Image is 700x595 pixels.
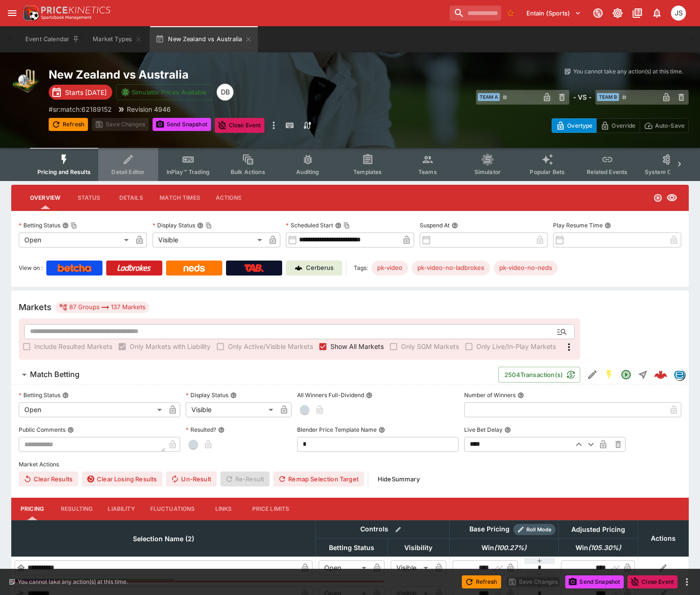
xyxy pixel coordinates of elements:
[268,118,279,133] button: more
[401,341,459,351] span: Only SGM Markets
[58,264,91,272] img: Betcha
[295,264,302,272] img: Cerberus
[21,4,39,22] img: PriceKinetics Logo
[30,148,670,181] div: Event type filters
[186,426,216,434] p: Resulted?
[220,472,270,486] span: Re-Result
[228,341,313,351] span: Only Active/Visible Markets
[553,221,603,229] p: Play Resume Time
[273,472,364,486] button: Remap Selection Target
[11,67,41,97] img: cricket.png
[49,67,422,82] h2: Copy To Clipboard
[418,168,437,175] span: Teams
[22,187,68,209] button: Overview
[391,560,431,575] div: Visible
[674,370,685,380] img: betradar
[153,221,195,229] p: Display Status
[452,222,458,229] button: Suspend At
[372,261,408,276] div: Betting Target: cerberus
[462,575,501,588] button: Refresh
[530,168,565,175] span: Popular Bets
[34,341,112,351] span: Include Resulted Markets
[627,575,678,588] button: Close Event
[464,391,516,399] p: Number of Winners
[640,118,689,133] button: Auto-Save
[412,263,490,273] span: pk-video-no-ladbrokes
[296,168,319,175] span: Auditing
[297,391,364,399] p: All Winners Full-Dividend
[343,222,350,229] button: Copy To Clipboard
[53,498,100,520] button: Resulting
[244,264,264,272] img: TabNZ
[59,302,146,313] div: 87 Groups 137 Markets
[205,222,212,229] button: Copy To Clipboard
[372,472,425,486] button: HideSummary
[67,427,74,433] button: Public Comments
[584,366,601,383] button: Edit Detail
[474,168,501,175] span: Simulator
[203,498,245,520] button: Links
[655,121,685,131] p: Auto-Save
[654,368,667,381] img: logo-cerberus--red.svg
[379,427,385,433] button: Blender Price Template Name
[19,426,66,434] p: Public Comments
[596,118,640,133] button: Override
[494,542,526,553] em: ( 100.27 %)
[319,560,370,575] div: Open
[286,221,333,229] p: Scheduled Start
[49,104,112,114] p: Copy To Clipboard
[466,523,513,535] div: Base Pricing
[666,192,678,203] svg: Visible
[498,367,580,383] button: 2504Transaction(s)
[11,498,53,520] button: Pricing
[217,84,233,101] div: Daniel Beswick
[601,366,618,383] button: SGM Enabled
[68,187,110,209] button: Status
[62,392,69,399] button: Betting Status
[49,118,88,131] button: Refresh
[110,187,152,209] button: Details
[565,542,631,553] span: Win(105.30%)
[100,498,142,520] button: Liability
[394,542,443,553] span: Visibility
[597,93,619,101] span: Team B
[41,7,110,14] img: PriceKinetics
[231,168,265,175] span: Bulk Actions
[353,168,382,175] span: Templates
[518,392,524,399] button: Number of Winners
[19,402,165,417] div: Open
[450,6,501,21] input: search
[513,524,555,535] div: Show/hide Price Roll mode configuration.
[116,84,213,100] button: Simulator Prices Available
[19,302,51,312] h5: Markets
[208,187,250,209] button: Actions
[494,263,558,273] span: pk-video-no-neds
[588,542,621,553] em: ( 105.30 %)
[521,6,587,21] button: Select Tenant
[306,263,334,273] p: Cerberus
[37,168,91,175] span: Pricing and Results
[552,118,689,133] div: Start From
[620,369,632,380] svg: Open
[230,392,237,399] button: Display Status
[41,15,92,20] img: Sportsbook Management
[167,168,210,175] span: InPlay™ Trading
[152,187,208,209] button: Match Times
[19,391,60,399] p: Betting Status
[464,426,503,434] p: Live Bet Delay
[494,261,558,276] div: Betting Target: cerberus
[123,533,204,544] span: Selection Name (2)
[19,457,681,472] label: Market Actions
[590,5,606,22] button: Connected to PK
[87,26,148,52] button: Market Types
[65,87,107,97] p: Starts [DATE]
[366,392,372,399] button: All Winners Full-Dividend
[19,261,43,276] label: View on :
[218,427,225,433] button: Resulted?
[392,523,404,536] button: Bulk edit
[645,168,691,175] span: System Controls
[20,26,85,52] button: Event Calendar
[130,341,211,351] span: Only Markets with Liability
[638,520,688,556] th: Actions
[618,366,634,383] button: Open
